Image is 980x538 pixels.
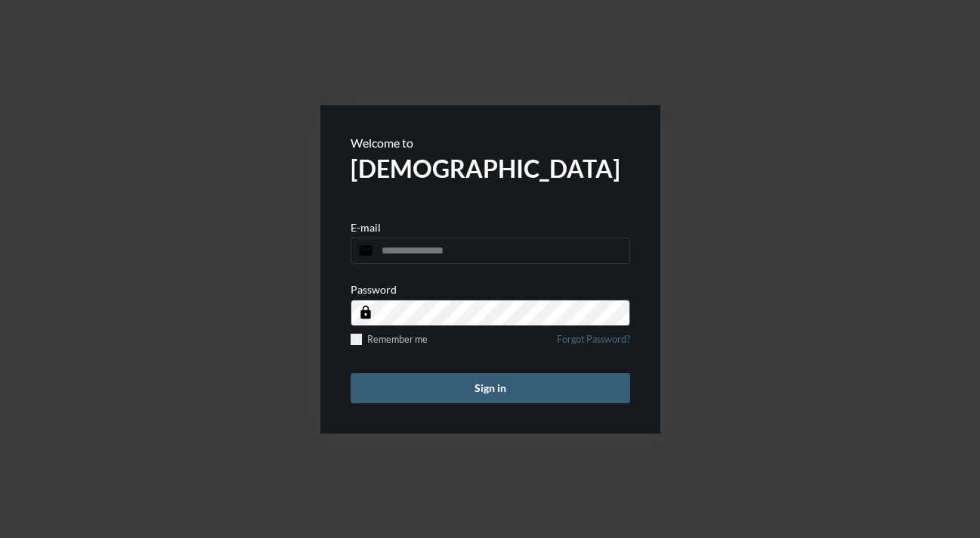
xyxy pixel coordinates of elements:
h2: [DEMOGRAPHIC_DATA] [351,154,630,183]
p: E-mail [351,221,381,234]
p: Password [351,283,397,296]
label: Remember me [351,334,428,345]
button: Sign in [351,373,630,403]
a: Forgot Password? [557,334,630,354]
p: Welcome to [351,135,630,150]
